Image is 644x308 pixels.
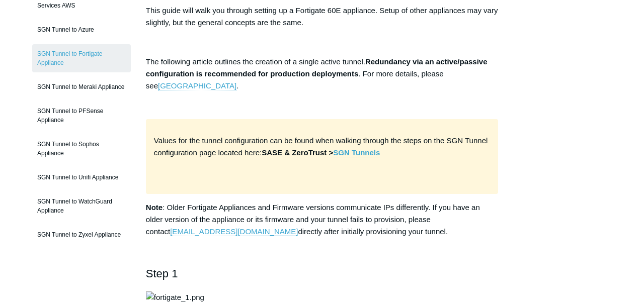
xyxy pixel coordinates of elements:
p: : Older Fortigate Appliances and Firmware versions communicate IPs differently. If you have an ol... [146,201,498,238]
a: SGN Tunnel to Sophos Appliance [32,135,131,163]
h2: Step 1 [146,265,498,282]
strong: SASE & ZeroTrust > [262,148,380,157]
strong: Redundancy via an active/passive configuration is recommended for production deployments [146,57,488,78]
p: This guide will walk you through setting up a Fortigate 60E appliance. Setup of other appliances ... [146,5,498,29]
a: [EMAIL_ADDRESS][DOMAIN_NAME] [170,227,298,236]
p: Values for the tunnel configuration can be found when walking through the steps on the SGN Tunnel... [154,135,490,159]
strong: Note [146,203,163,212]
a: SGN Tunnel to Azure [32,20,131,39]
a: SGN Tunnel to Meraki Appliance [32,77,131,96]
a: SGN Tunnel to Fortigate Appliance [32,44,131,72]
a: [GEOGRAPHIC_DATA] [158,81,236,90]
a: SGN Tunnels [333,148,380,157]
img: fortigate_1.png [146,291,204,303]
a: SGN Tunnel to Zyxel Appliance [32,225,131,244]
a: SGN Tunnel to Unifi Appliance [32,168,131,187]
a: SGN Tunnel to PFSense Appliance [32,101,131,130]
a: SGN Tunnel to WatchGuard Appliance [32,192,131,220]
p: The following article outlines the creation of a single active tunnel. . For more details, please... [146,56,498,92]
